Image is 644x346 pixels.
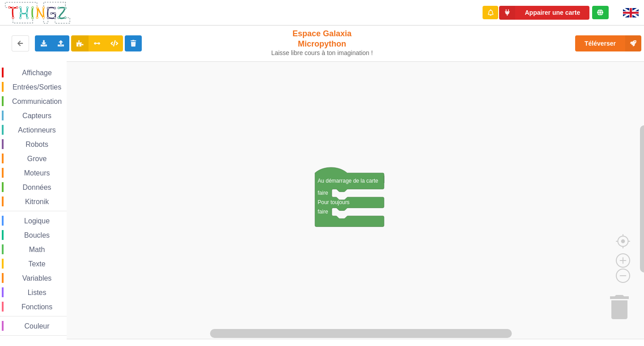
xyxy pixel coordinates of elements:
span: Entrées/Sorties [11,83,63,91]
button: Téléverser [575,35,641,51]
button: Appairer une carte [499,6,589,20]
text: faire [318,209,328,215]
span: Math [28,246,47,253]
span: Kitronik [24,198,50,205]
span: Moteurs [23,169,51,177]
img: gb.png [623,8,639,17]
span: Fonctions [20,303,54,311]
div: Espace Galaxia Micropython [267,29,377,57]
span: Données [21,184,53,191]
span: Robots [24,141,50,148]
span: Communication [11,98,63,105]
div: Laisse libre cours à ton imagination ! [267,49,377,57]
span: Capteurs [21,112,53,120]
text: Au démarrage de la carte [318,178,378,184]
span: Logique [23,217,51,225]
span: Affichage [21,69,53,77]
span: Couleur [23,322,51,330]
img: thingz_logo.png [4,1,71,25]
span: Grove [26,155,48,162]
span: Variables [21,274,53,282]
span: Texte [27,260,47,268]
text: faire [318,190,328,196]
text: Pour toujours [318,199,349,205]
span: Actionneurs [17,126,57,134]
div: Tu es connecté au serveur de création de Thingz [592,6,609,19]
span: Listes [26,289,48,296]
span: Boucles [23,231,51,239]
